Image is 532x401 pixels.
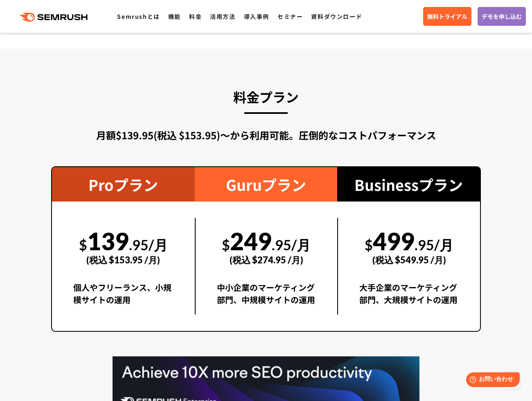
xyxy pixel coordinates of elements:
a: 無料トライアル [423,7,471,26]
a: 料金 [189,12,202,20]
a: 導入事例 [244,12,269,20]
span: .95/月 [415,236,453,253]
a: セミナー [277,12,303,20]
iframe: Help widget launcher [459,369,523,392]
h3: 料金プラン [51,86,481,108]
a: 活用方法 [210,12,235,20]
span: $ [365,236,373,253]
div: 個人やフリーランス、小規模サイトの運用 [73,281,174,315]
div: 中小企業のマーケティング部門、中規模サイトの運用 [217,281,316,315]
a: 機能 [168,12,181,20]
span: デモを申し込む [482,12,522,21]
div: Guruプラン [195,167,338,202]
span: 無料トライアル [427,12,467,21]
span: $ [79,236,87,253]
a: デモを申し込む [478,7,526,26]
span: .95/月 [129,236,168,253]
span: .95/月 [272,236,311,253]
div: 139 [73,218,174,274]
div: 249 [217,218,316,274]
div: (税込 $153.95 /月) [73,245,174,274]
div: Businessプラン [337,167,480,202]
div: 大手企業のマーケティング部門、大規模サイトの運用 [359,281,459,315]
div: (税込 $549.95 /月) [359,245,459,274]
a: 資料ダウンロード [311,12,362,20]
div: (税込 $274.95 /月) [217,245,316,274]
span: $ [222,236,230,253]
div: 499 [359,218,459,274]
div: Proプラン [52,167,195,202]
a: Semrushとは [117,12,160,20]
div: 月額$139.95(税込 $153.95)〜から利用可能。圧倒的なコストパフォーマンス [51,128,481,143]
